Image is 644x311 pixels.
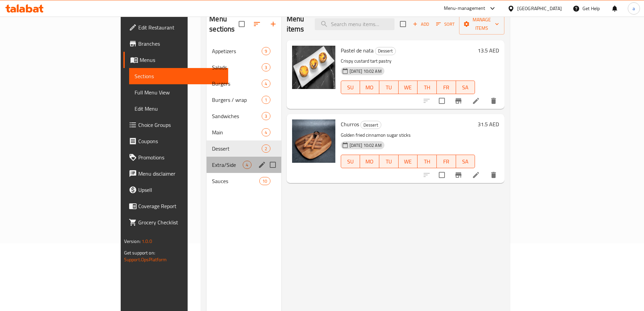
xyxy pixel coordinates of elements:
[123,52,228,68] a: Menus
[262,96,270,104] div: items
[212,47,262,55] div: Appetizers
[123,133,228,149] a: Coupons
[123,214,228,230] a: Grocery Checklist
[138,218,223,226] span: Grocery Checklist
[262,129,270,136] span: 4
[124,248,155,257] span: Get support on:
[459,83,473,92] span: SA
[135,88,223,96] span: Full Menu View
[401,83,415,92] span: WE
[257,160,267,170] button: edit
[135,105,223,113] span: Edit Menu
[420,83,434,92] span: TH
[129,68,228,84] a: Sections
[410,19,432,29] span: Add item
[401,157,415,166] span: WE
[437,155,456,168] button: FR
[360,121,381,129] div: Dessert
[382,83,396,92] span: TU
[379,81,399,94] button: TU
[517,5,562,12] div: [GEOGRAPHIC_DATA]
[262,63,270,71] div: items
[262,48,270,54] span: 9
[436,20,455,28] span: Sort
[420,157,434,166] span: TH
[485,167,502,183] button: delete
[375,47,396,55] span: Dessert
[135,72,223,80] span: Sections
[435,94,449,108] span: Select to update
[207,108,281,124] div: Sandwiches3
[341,155,360,168] button: SU
[459,14,504,35] button: Manage items
[207,92,281,108] div: Burgers / wrap1
[363,83,377,92] span: MO
[243,161,251,169] div: items
[347,68,384,74] span: [DATE] 10:02 AM
[399,155,418,168] button: WE
[341,131,475,139] p: Golden fried cinnamon sugar sticks
[212,112,262,120] span: Sandwiches
[472,171,480,179] a: Edit menu item
[410,19,432,29] button: Add
[249,16,265,32] span: Sort sections
[315,18,395,30] input: search
[262,80,270,88] div: items
[260,178,270,184] span: 10
[375,47,396,55] div: Dessert
[361,121,381,129] span: Dessert
[444,4,485,13] div: Menu-management
[341,119,359,129] span: Churros
[292,119,335,163] img: Churros
[439,83,453,92] span: FR
[459,157,473,166] span: SA
[123,117,228,133] a: Choice Groups
[207,173,281,189] div: Sauces10
[138,153,223,161] span: Promotions
[344,83,358,92] span: SU
[418,81,437,94] button: TH
[138,202,223,210] span: Coverage Report
[212,177,259,185] span: Sauces
[123,198,228,214] a: Coverage Report
[207,75,281,92] div: Burgers4
[138,23,223,31] span: Edit Restaurant
[207,40,281,192] nav: Menu sections
[432,19,459,29] span: Sort items
[287,14,307,34] h2: Menu items
[207,157,281,173] div: Extra/Side4edit
[262,81,270,87] span: 4
[464,16,499,32] span: Manage items
[456,81,475,94] button: SA
[437,81,456,94] button: FR
[212,145,262,153] span: Dessert
[207,124,281,140] div: Main4
[265,16,281,32] button: Add section
[450,93,467,109] button: Branch-specific-item
[138,186,223,194] span: Upsell
[341,45,374,55] span: Pastel de nata
[262,146,270,152] span: 2
[123,149,228,165] a: Promotions
[347,142,384,149] span: [DATE] 10:02 AM
[478,119,499,129] h6: 31.5 AED
[142,237,152,246] span: 1.0.0
[207,140,281,157] div: Dessert2
[138,170,223,178] span: Menu disclaimer
[212,128,262,136] span: Main
[129,84,228,101] a: Full Menu View
[123,165,228,182] a: Menu disclaimer
[382,157,396,166] span: TU
[207,59,281,75] div: Salads3
[123,182,228,198] a: Upsell
[212,161,243,169] span: Extra/Side
[235,17,249,31] span: Select all sections
[412,20,430,28] span: Add
[399,81,418,94] button: WE
[262,47,270,55] div: items
[292,46,335,89] img: Pastel de nata
[207,43,281,59] div: Appetizers9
